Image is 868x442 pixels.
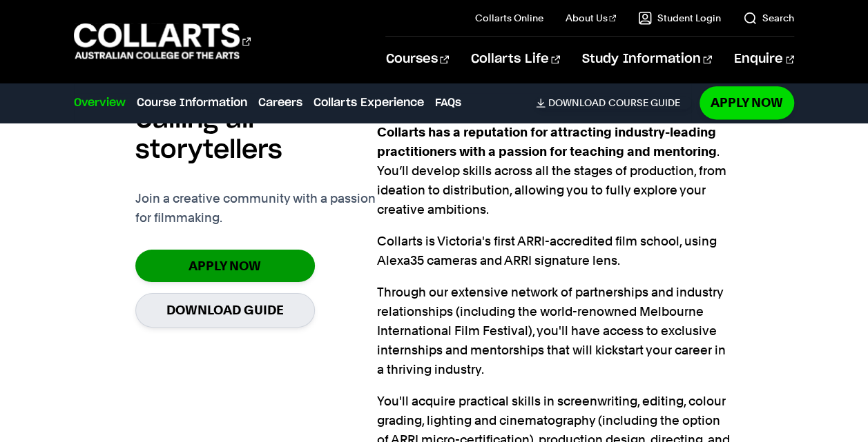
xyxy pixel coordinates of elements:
[258,94,302,111] a: Careers
[475,11,543,25] a: Collarts Online
[743,11,794,25] a: Search
[74,21,251,61] div: Go to homepage
[548,97,606,109] span: Download
[135,189,377,228] p: Join a creative community with a passion for filmmaking.
[135,293,315,327] a: Download Guide
[582,37,712,82] a: Study Information
[377,232,733,270] p: Collarts is Victoria's first ARRI-accredited film school, using Alexa35 cameras and ARRI signatur...
[700,86,794,119] a: Apply Now
[734,37,794,82] a: Enquire
[638,11,721,25] a: Student Login
[471,37,560,82] a: Collarts Life
[314,94,424,111] a: Collarts Experience
[377,125,717,159] strong: Collarts has a reputation for attracting industry-leading practitioners with a passion for teachi...
[74,94,126,111] a: Overview
[435,94,461,111] a: FAQs
[566,11,617,25] a: About Us
[377,123,733,219] p: . You’ll develop skills across all the stages of production, from ideation to distribution, allow...
[137,94,247,111] a: Course Information
[385,37,448,82] a: Courses
[135,105,377,165] h2: Calling all storytellers
[135,250,315,282] a: Apply Now
[536,97,691,109] a: DownloadCourse Guide
[377,283,733,379] p: Through our extensive network of partnerships and industry relationships (including the world-ren...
